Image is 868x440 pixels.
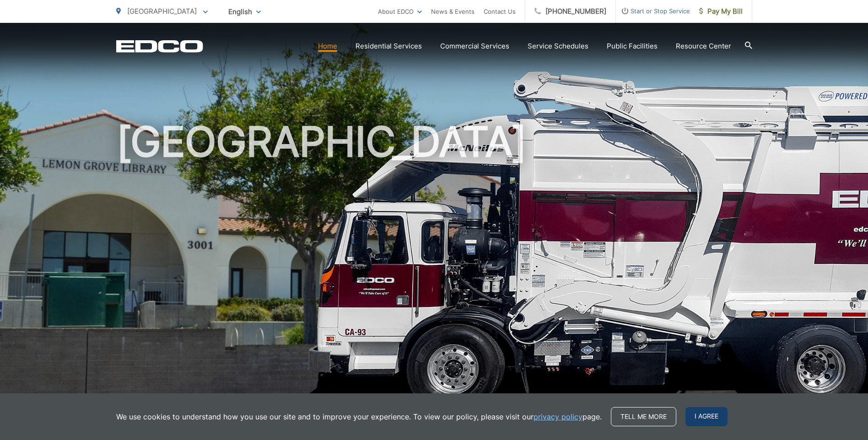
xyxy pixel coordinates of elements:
[440,41,509,52] a: Commercial Services
[685,407,728,426] span: I agree
[221,4,268,20] span: English
[116,411,602,422] p: We use cookies to understand how you use our site and to improve your experience. To view our pol...
[116,119,752,408] h1: [GEOGRAPHIC_DATA]
[676,41,731,52] a: Resource Center
[378,6,422,17] a: About EDCO
[431,6,474,17] a: News & Events
[534,411,582,422] a: privacy policy
[607,41,658,52] a: Public Facilities
[611,407,676,426] a: Tell me more
[699,6,743,17] span: Pay My Bill
[318,41,337,52] a: Home
[116,40,203,53] a: EDCD logo. Return to the homepage.
[127,7,197,16] span: [GEOGRAPHIC_DATA]
[528,41,588,52] a: Service Schedules
[484,6,516,17] a: Contact Us
[356,41,422,52] a: Residential Services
